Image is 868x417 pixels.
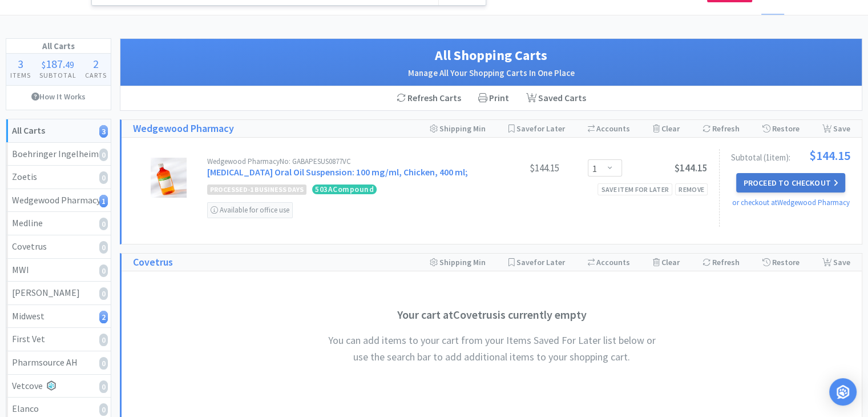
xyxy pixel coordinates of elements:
a: Wedgewood Pharmacy [133,121,234,137]
span: 503 A Compound [312,185,377,194]
i: 0 [99,149,108,161]
div: [PERSON_NAME] [12,286,105,300]
div: Clear [653,120,680,137]
span: Save for Later [516,257,565,267]
h4: Carts [80,70,111,81]
button: Proceed to Checkout [736,173,845,193]
span: processed-1 business days [207,185,306,195]
i: 0 [99,403,108,416]
div: Midwest [12,309,105,324]
i: 0 [99,171,108,184]
a: Medline0 [6,212,111,235]
span: $ [42,59,46,70]
div: Save [822,254,850,271]
a: MWI0 [6,259,111,282]
img: 143e318988cb4276a30ad0e44b75ba30_462128.jpeg [151,158,187,198]
a: Boehringer Ingelheim0 [6,143,111,166]
div: Subtotal ( 1 item ): [731,149,850,162]
div: Shipping Min [430,120,486,137]
div: Wedgewood Pharmacy No: GABAPESUS0877VC [207,158,474,165]
i: 0 [99,334,108,346]
h3: Your cart at Covetrus is currently empty [321,306,663,324]
div: . [35,58,81,70]
h1: All Carts [6,39,111,54]
div: $144.15 [474,161,559,175]
i: 0 [99,380,108,393]
div: Vetcove [12,379,105,394]
h2: Manage All Your Shopping Carts In One Place [132,66,850,80]
span: 49 [65,59,74,70]
i: 0 [99,218,108,230]
h1: All Shopping Carts [132,45,850,66]
div: Elanco [12,402,105,416]
div: Save [822,120,850,137]
a: Vetcove0 [6,375,111,398]
a: Wedgewood Pharmacy1 [6,189,111,212]
a: Covetrus [133,254,173,271]
a: Covetrus0 [6,235,111,259]
div: Boehringer Ingelheim [12,147,105,162]
a: Saved Carts [518,86,595,110]
div: Print [470,86,518,110]
a: Pharmsource AH0 [6,351,111,375]
div: MWI [12,263,105,278]
h4: Items [6,70,35,81]
span: Save for Later [516,123,565,134]
div: Save item for later [597,183,672,195]
a: How It Works [6,86,111,107]
div: Restore [762,120,800,137]
i: 1 [99,195,108,207]
span: $144.15 [675,162,708,174]
a: First Vet0 [6,328,111,351]
div: Pharmsource AH [12,355,105,370]
div: Refresh [703,120,740,137]
h4: You can add items to your cart from your Items Saved For Later list below or use the search bar t... [321,332,663,366]
div: Available for office use [207,202,293,218]
div: Accounts [588,120,630,137]
div: Shipping Min [430,254,486,271]
i: 3 [99,125,108,138]
div: Accounts [588,254,630,271]
div: First Vet [12,332,105,347]
div: Remove [675,183,708,195]
span: $144.15 [809,149,850,162]
div: Refresh Carts [388,86,470,110]
div: Clear [653,254,680,271]
a: Midwest2 [6,305,111,328]
div: Medline [12,216,105,231]
a: or checkout at Wedgewood Pharmacy [732,198,850,207]
div: Refresh [703,254,740,271]
span: 3 [18,57,23,71]
h4: Subtotal [35,70,81,81]
div: Zoetis [12,170,105,185]
a: [PERSON_NAME]0 [6,282,111,305]
a: [MEDICAL_DATA] Oral Oil Suspension: 100 mg/ml, Chicken, 400 ml; [207,166,468,178]
i: 0 [99,287,108,300]
i: 0 [99,264,108,277]
a: Zoetis0 [6,166,111,189]
div: Covetrus [12,239,105,254]
div: Restore [762,254,800,271]
strong: All Carts [12,125,45,136]
div: Wedgewood Pharmacy [12,193,105,208]
div: Open Intercom Messenger [829,378,857,406]
span: 187 [46,57,63,71]
i: 0 [99,357,108,370]
i: 2 [99,311,108,323]
span: 2 [93,57,99,71]
i: 0 [99,241,108,254]
a: All Carts3 [6,119,111,143]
